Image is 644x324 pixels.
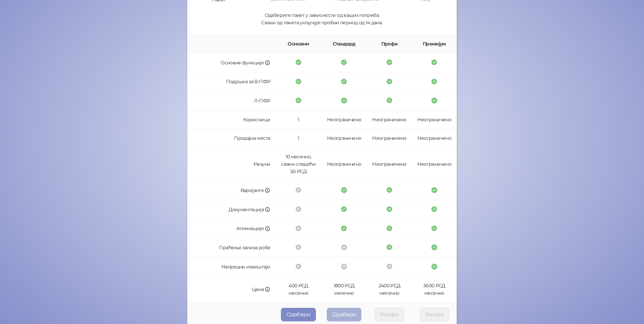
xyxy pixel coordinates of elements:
td: Л-ПФР [187,91,276,110]
th: Премијум [412,35,457,53]
td: Цена [187,277,276,302]
td: Корисници [187,110,276,129]
td: Неограничено [412,129,457,148]
td: 10 месечно, сваки следећи 50 РСД [276,148,321,181]
div: Одаберите пакет у зависности од ваших потреба. Сваки од пакета укључује пробни период од 14 дана. [195,11,449,26]
td: Напредни извештаји [187,257,276,277]
th: Основни [276,35,321,53]
td: Основне функције [187,53,276,72]
td: 400 РСД месечно [276,277,321,302]
td: 3600 РСД месечно [412,277,457,302]
td: Продајна места [187,129,276,148]
td: Неограничено [367,129,412,148]
td: Апликације [187,219,276,238]
td: Неограничено [412,148,457,181]
button: Одабери [327,308,362,321]
td: Неограничено [412,110,457,129]
td: Рачуни [187,148,276,181]
th: Профи [367,35,412,53]
td: 1 [276,110,321,129]
td: 1800 РСД месечно [321,277,367,302]
td: Неограничено [321,148,367,181]
td: Праћење залиха робе [187,238,276,257]
td: Неограничено [367,110,412,129]
th: Стандард [321,35,367,53]
td: Неограничено [321,129,367,148]
button: Ускоро [420,308,449,321]
td: Подршка за В-ПФР [187,72,276,92]
td: 1 [276,129,321,148]
td: Варијанте [187,181,276,200]
td: Неограничено [367,148,412,181]
button: Одабери [281,308,316,321]
button: Ускоро [375,308,404,321]
td: Документација [187,200,276,219]
td: Неограничено [321,110,367,129]
td: 2400 РСД месечно [367,277,412,302]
